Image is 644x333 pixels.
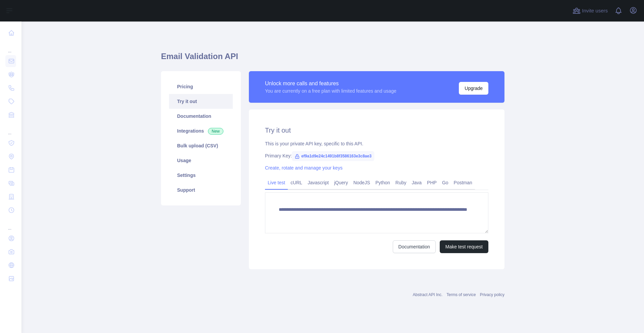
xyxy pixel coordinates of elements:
[5,218,16,231] div: ...
[446,292,476,297] a: Terms of service
[169,138,233,153] a: Bulk upload (CSV)
[169,168,233,183] a: Settings
[351,177,373,188] a: NodeJS
[413,292,443,297] a: Abstract API Inc.
[265,177,288,188] a: Live test
[265,165,342,171] a: Create, rotate and manage your keys
[169,183,233,197] a: Support
[424,177,439,188] a: PHP
[169,153,233,168] a: Usage
[480,292,504,297] a: Privacy policy
[292,151,374,161] span: ef9a1d9e24c1491b8f3586163e3c8ae3
[169,109,233,124] a: Documentation
[409,177,425,188] a: Java
[265,140,488,147] div: This is your private API key, specific to this API.
[288,177,305,188] a: cURL
[169,94,233,109] a: Try it out
[439,177,451,188] a: Go
[373,177,393,188] a: Python
[582,7,608,15] span: Invite users
[161,51,504,67] h1: Email Validation API
[5,40,16,54] div: ...
[169,79,233,94] a: Pricing
[331,177,351,188] a: jQuery
[265,80,396,88] div: Unlock more calls and features
[305,177,331,188] a: Javascript
[440,240,488,253] button: Make test request
[208,128,223,135] span: New
[393,177,409,188] a: Ruby
[459,82,488,95] button: Upgrade
[265,152,488,159] div: Primary Key:
[451,177,475,188] a: Postman
[571,5,609,16] button: Invite users
[265,126,488,135] h2: Try it out
[265,88,396,94] div: You are currently on a free plan with limited features and usage
[5,122,16,136] div: ...
[169,124,233,138] a: Integrations New
[393,240,436,253] a: Documentation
